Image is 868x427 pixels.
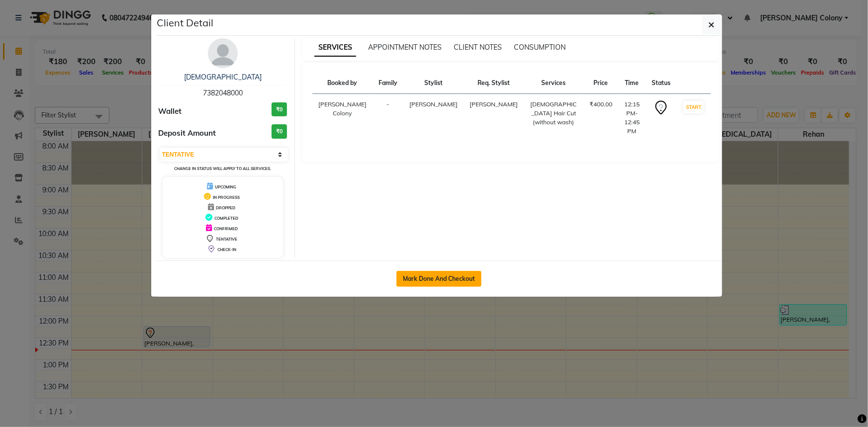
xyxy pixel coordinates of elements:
th: Services [524,73,583,94]
span: [PERSON_NAME] [470,100,518,108]
span: Wallet [159,106,182,117]
button: Mark Done And Checkout [396,271,482,287]
span: APPOINTMENT NOTES [368,43,442,52]
span: SERVICES [314,39,356,57]
a: [DEMOGRAPHIC_DATA] [184,73,262,82]
th: Stylist [403,73,464,94]
h3: ₹0 [272,102,287,117]
div: [DEMOGRAPHIC_DATA] Hair Cut (without wash) [530,100,578,127]
span: Deposit Amount [159,128,216,139]
span: CONSUMPTION [514,43,566,52]
div: ₹400.00 [589,100,612,109]
th: Booked by [312,73,373,94]
span: COMPLETED [214,216,238,221]
span: [PERSON_NAME] [409,100,458,108]
h5: Client Detail [157,15,214,30]
td: 12:15 PM-12:45 PM [618,94,646,142]
span: UPCOMING [215,184,236,189]
span: CHECK-IN [217,247,236,252]
th: Req. Stylist [464,73,524,94]
span: CONFIRMED [214,226,238,231]
th: Family [373,73,403,94]
span: 7382048000 [203,88,243,97]
td: [PERSON_NAME] Colony [312,94,373,142]
th: Status [646,73,676,94]
span: DROPPED [216,205,235,210]
button: START [683,101,704,113]
span: CLIENT NOTES [454,43,502,52]
h3: ₹0 [272,124,287,139]
span: IN PROGRESS [213,195,240,200]
td: - [373,94,403,142]
th: Time [618,73,646,94]
small: Change in status will apply to all services. [174,166,271,171]
th: Price [583,73,618,94]
img: avatar [208,38,238,68]
span: TENTATIVE [216,237,237,242]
